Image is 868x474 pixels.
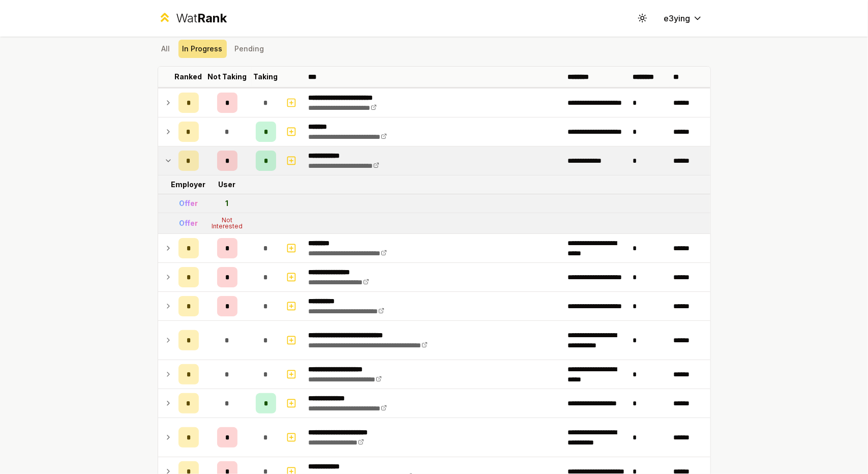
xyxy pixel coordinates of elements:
span: e3ying [664,12,691,24]
button: All [158,40,174,58]
td: User [203,175,252,194]
td: Employer [174,175,203,194]
div: 1 [226,198,229,209]
div: Wat [176,10,227,26]
p: Not Taking [207,72,247,82]
div: Offer [179,218,198,228]
p: Ranked [175,72,202,82]
span: Rank [197,11,227,25]
a: WatRank [158,10,227,26]
button: In Progress [178,40,227,58]
button: e3ying [656,9,711,27]
button: Pending [231,40,268,58]
p: Taking [254,72,278,82]
div: Not Interested [207,217,248,229]
div: Offer [179,198,198,209]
